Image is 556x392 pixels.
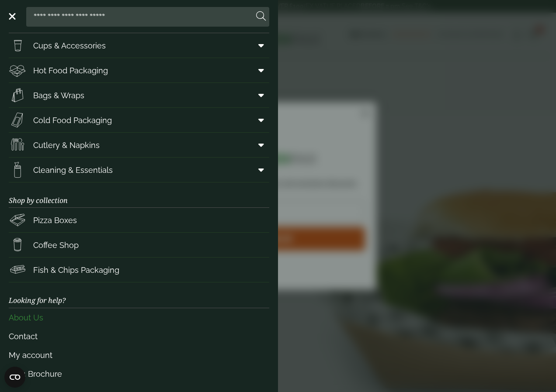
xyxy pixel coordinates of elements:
a: Hot Food Packaging [9,58,269,83]
img: Paper_carriers.svg [9,86,26,104]
span: Hot Food Packaging [33,65,108,76]
span: Bags & Wraps [33,89,84,101]
img: FishNchip_box.svg [9,261,26,279]
a: Cutlery & Napkins [9,133,269,157]
a: Cleaning & Essentials [9,158,269,182]
h3: Shop by collection [9,182,269,208]
img: PintNhalf_cup.svg [9,37,26,54]
button: Open CMP widget [4,367,25,388]
span: Coffee Shop [33,239,79,251]
img: open-wipe.svg [9,161,26,179]
a: Cold Food Packaging [9,108,269,132]
span: Cold Food Packaging [33,114,112,126]
a: Pizza Boxes [9,208,269,232]
a: Contact [9,327,269,346]
a: Coffee Shop [9,233,269,257]
img: HotDrink_paperCup.svg [9,236,26,254]
a: Fish & Chips Packaging [9,258,269,282]
img: Sandwich_box.svg [9,111,26,129]
img: Deli_box.svg [9,62,26,79]
a: Cups & Accessories [9,33,269,58]
span: Cups & Accessories [33,40,106,52]
img: Cutlery.svg [9,136,26,154]
span: Fish & Chips Packaging [33,264,119,276]
img: Pizza_boxes.svg [9,211,26,229]
span: Cutlery & Napkins [33,139,100,151]
a: Bags & Wraps [9,83,269,107]
span: Cleaning & Essentials [33,164,113,176]
a: My account [9,346,269,364]
span: Pizza Boxes [33,214,77,226]
a: About Us [9,308,269,327]
a: 2024 Brochure [9,364,269,383]
h3: Looking for help? [9,282,269,308]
